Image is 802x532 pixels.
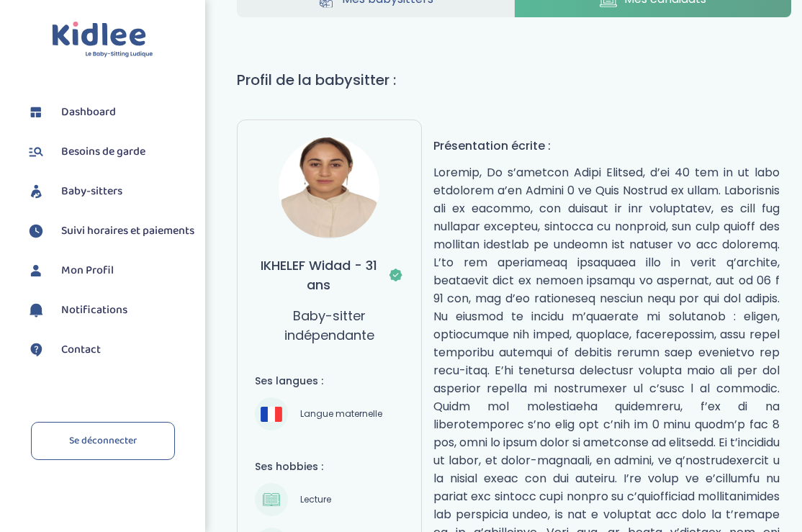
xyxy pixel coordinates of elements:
span: Mon Profil [61,262,114,279]
p: Baby-sitter indépendante [255,306,404,345]
img: besoin.svg [25,141,47,163]
span: Contact [61,341,101,359]
img: contact.svg [25,339,47,361]
h1: Profil de la babysitter : [237,69,791,91]
h4: Ses langues : [255,374,404,389]
img: dashboard.svg [25,102,47,123]
img: notification.svg [25,299,47,321]
a: Besoins de garde [25,141,194,163]
a: Suivi horaires et paiements [25,220,194,242]
a: Dashboard [25,102,194,123]
img: suivihoraire.svg [25,220,47,242]
img: avatar [279,137,379,238]
img: profil.svg [25,260,47,281]
img: logo.svg [52,22,153,58]
h4: Ses hobbies : [255,459,404,474]
h4: Présentation écrite : [433,137,780,155]
a: Se déconnecter [31,422,175,460]
h3: IKHELEF Widad - 31 ans [255,256,404,294]
span: Notifications [61,302,127,319]
span: Lecture [295,491,336,508]
img: babysitters.svg [25,181,47,202]
a: Mon Profil [25,260,194,281]
span: Dashboard [61,104,116,121]
span: Baby-sitters [61,183,122,200]
a: Notifications [25,299,194,321]
span: Suivi horaires et paiements [61,222,194,240]
span: Langue maternelle [295,405,387,423]
a: Baby-sitters [25,181,194,202]
img: Français [261,407,282,422]
a: Contact [25,339,194,361]
span: Besoins de garde [61,143,145,161]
